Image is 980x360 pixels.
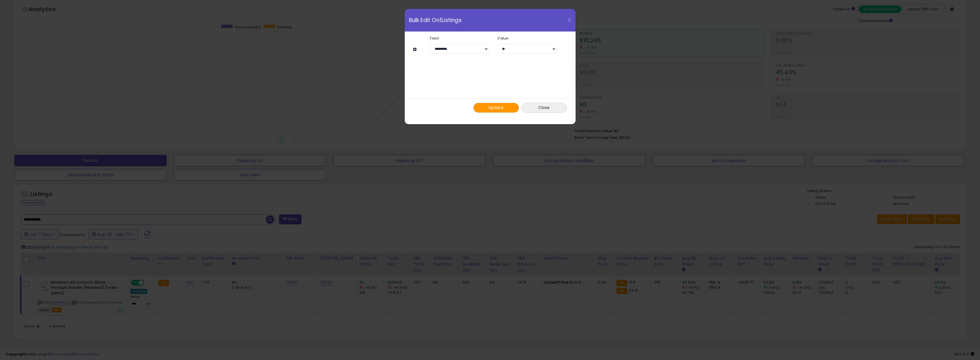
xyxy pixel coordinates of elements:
[521,103,567,113] button: Close
[426,36,493,40] label: Field
[409,17,462,23] span: Bulk Edit On 1 Listings
[567,16,571,24] span: X
[488,105,504,110] span: Update
[493,36,560,40] label: Value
